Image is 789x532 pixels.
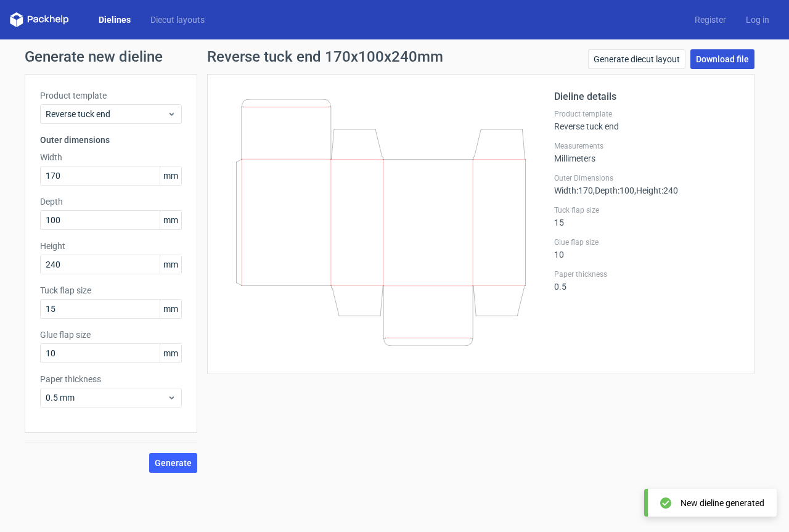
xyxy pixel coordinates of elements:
[160,211,181,229] span: mm
[40,89,182,102] label: Product template
[160,300,181,318] span: mm
[40,284,182,297] label: Tuck flap size
[554,237,739,260] div: 10
[207,49,443,64] h1: Reverse tuck end 170x100x240mm
[554,205,739,227] div: 15
[40,151,182,163] label: Width
[40,329,182,341] label: Glue flap size
[160,166,181,185] span: mm
[554,186,593,195] span: Width : 170
[685,14,736,26] a: Register
[141,14,215,26] a: Diecut layouts
[40,195,182,208] label: Depth
[593,186,634,195] span: , Depth : 100
[554,141,739,151] label: Measurements
[554,237,739,247] label: Glue flap size
[554,109,739,131] div: Reverse tuck end
[681,497,764,509] div: New dieline generated
[634,186,678,195] span: , Height : 240
[690,49,754,69] a: Download file
[554,89,739,104] h2: Dieline details
[554,205,739,215] label: Tuck flap size
[160,255,181,274] span: mm
[40,373,182,385] label: Paper thickness
[588,49,685,69] a: Generate diecut layout
[554,173,739,183] label: Outer Dimensions
[46,108,167,120] span: Reverse tuck end
[554,269,739,292] div: 0.5
[160,344,181,362] span: mm
[40,240,182,252] label: Height
[736,14,779,26] a: Log in
[554,109,739,119] label: Product template
[46,391,167,404] span: 0.5 mm
[25,49,764,64] h1: Generate new dieline
[554,269,739,279] label: Paper thickness
[40,134,182,146] h3: Outer dimensions
[89,14,141,26] a: Dielines
[554,141,739,163] div: Millimeters
[155,459,192,467] span: Generate
[149,453,197,473] button: Generate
